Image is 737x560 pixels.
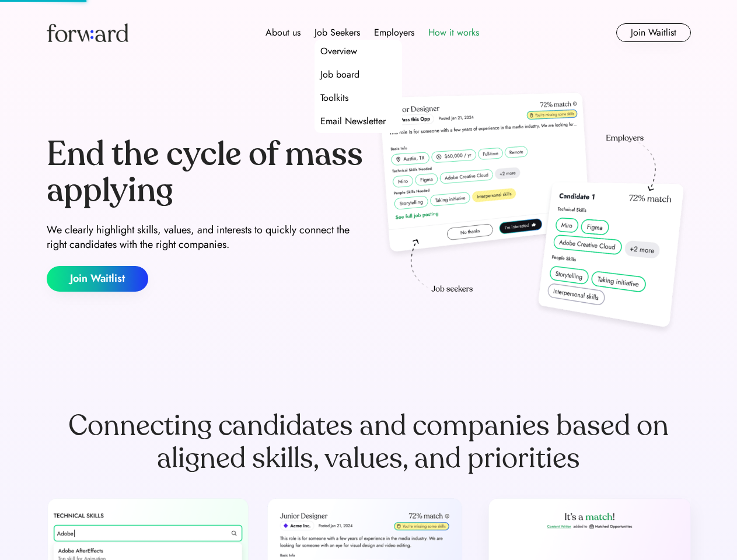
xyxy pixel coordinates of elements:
[320,91,348,105] div: Toolkits
[320,114,386,128] div: Email Newsletter
[373,89,691,339] img: hero-image.png
[320,44,357,58] div: Overview
[616,23,691,42] button: Join Waitlist
[47,136,364,208] div: End the cycle of mass applying
[266,26,301,40] div: About us
[47,23,128,42] img: Forward logo
[320,68,359,82] div: Job board
[47,223,364,252] div: We clearly highlight skills, values, and interests to quickly connect the right candidates with t...
[315,26,360,40] div: Job Seekers
[428,26,479,40] div: How it works
[47,409,691,475] div: Connecting candidates and companies based on aligned skills, values, and priorities
[47,266,148,292] button: Join Waitlist
[374,26,414,40] div: Employers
